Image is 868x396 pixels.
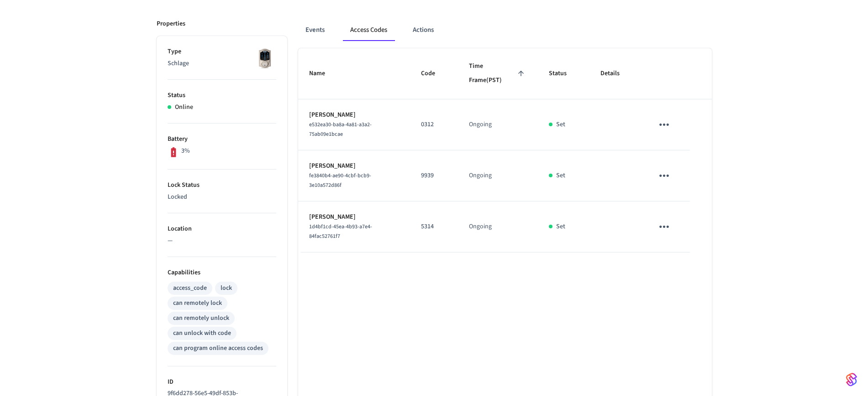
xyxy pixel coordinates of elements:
p: [PERSON_NAME] [309,110,399,120]
p: Online [175,103,193,112]
img: Schlage Sense Smart Deadbolt with Camelot Trim, Front [253,47,276,70]
p: Location [168,224,276,234]
div: can remotely lock [173,298,222,308]
img: SeamLogoGradient.69752ec5.svg [846,372,857,387]
p: Lock Status [168,180,276,190]
div: ant example [298,19,712,41]
div: access_code [173,283,207,293]
div: can unlock with code [173,329,231,338]
span: fe3840b4-ae90-4cbf-bcb9-3e10a572d86f [309,172,371,189]
p: 0312 [421,120,447,129]
p: Capabilities [168,268,276,278]
span: Details [600,67,631,81]
button: Events [298,19,332,41]
p: [PERSON_NAME] [309,212,399,222]
div: can program online access codes [173,344,263,353]
p: Properties [157,19,185,29]
p: [PERSON_NAME] [309,161,399,171]
p: 3% [181,146,190,156]
span: 1d4bf1cd-45ea-4b93-a7e4-84fac52761f7 [309,223,372,240]
td: Ongoing [458,99,538,150]
span: Name [309,67,337,81]
p: 5314 [421,222,447,231]
p: — [168,236,276,246]
p: Set [556,171,565,180]
span: Time Frame(PST) [469,59,527,88]
p: Status [168,91,276,100]
p: Locked [168,192,276,202]
td: Ongoing [458,201,538,252]
div: lock [221,283,232,293]
p: 9939 [421,171,447,180]
p: ID [168,377,276,387]
button: Actions [405,19,441,41]
span: Status [549,67,579,81]
button: Access Codes [343,19,395,41]
p: Battery [168,134,276,144]
p: Set [556,120,565,129]
table: sticky table [298,48,712,252]
td: Ongoing [458,150,538,201]
p: Schlage [168,59,276,68]
p: Type [168,47,276,57]
span: e532ea30-ba8a-4a81-a3a2-75ab09e1bcae [309,121,372,138]
span: Code [421,67,447,81]
div: can remotely unlock [173,314,229,323]
p: Set [556,222,565,231]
